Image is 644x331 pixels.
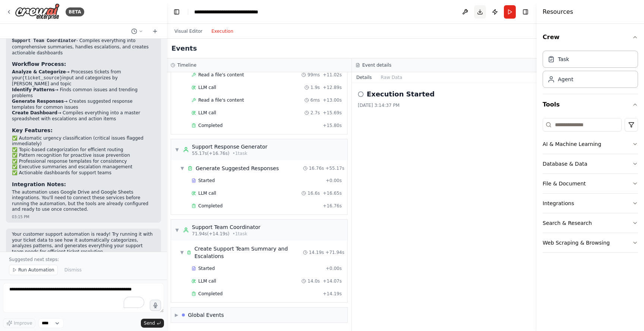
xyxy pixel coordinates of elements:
[12,110,155,122] li: → Compiles everything into a master spreadsheet with escalations and action items
[376,72,407,83] button: Raw Data
[367,89,435,99] h2: Execution Started
[543,194,638,213] button: Integrations
[307,190,320,196] span: 16.6s
[198,110,216,116] span: LLM call
[12,69,66,74] strong: Analyze & Categorize
[175,312,178,318] span: ▶
[12,127,53,133] strong: Key Features:
[12,99,64,104] strong: Generate Responses
[12,190,155,213] p: The automation uses Google Drive and Google Sheets integrations. You'll need to connect these ser...
[66,7,84,16] div: BETA
[12,232,155,255] p: Your customer support automation is ready! Try running it with your ticket data to see how it aut...
[149,27,161,36] button: Start a new chat
[233,231,247,237] span: • 1 task
[323,203,342,209] span: + 16.76s
[175,227,179,233] span: ▼
[198,72,244,78] span: Read a file's content
[543,7,573,16] h4: Resources
[12,87,155,99] li: → Finds common issues and trending problems
[180,165,184,171] span: ▼
[198,85,216,90] span: LLM call
[12,181,66,187] strong: Integration Notes:
[362,62,391,68] h3: Event details
[192,150,230,156] span: 55.17s (+16.76s)
[3,283,164,313] textarea: To enrich screen reader interactions, please activate Accessibility in Grammarly extension settings
[309,165,324,171] span: 16.76s
[207,27,238,36] button: Execution
[326,265,342,271] span: + 0.00s
[144,320,155,326] span: Send
[352,72,376,83] button: Details
[323,110,342,116] span: + 15.69s
[195,245,303,260] div: Create Support Team Summary and Escalations
[543,134,638,154] button: AI & Machine Learning
[543,154,638,174] button: Database & Data
[309,249,324,255] span: 14.19s
[192,143,268,150] div: Support Response Generator
[307,72,320,78] span: 99ms
[12,159,155,165] li: ✅ Professional response templates for consistency
[543,233,638,252] button: Web Scraping & Browsing
[14,320,32,326] span: Improve
[18,267,54,273] span: Run Automation
[358,102,531,108] div: [DATE] 3:14:37 PM
[12,99,155,110] li: → Creates suggested response templates for common issues
[310,110,320,116] span: 2.7s
[171,7,182,17] button: Hide left sidebar
[198,291,222,297] span: Completed
[141,319,164,328] button: Send
[12,110,57,115] strong: Create Dashboard
[12,38,155,56] p: - Compiles everything into comprehensive summaries, handles escalations, and creates actionable d...
[323,85,342,90] span: + 12.89s
[198,203,222,209] span: Completed
[543,213,638,233] button: Search & Research
[175,147,179,153] span: ▼
[170,27,207,36] button: Visual Editor
[192,223,261,231] div: Support Team Coordinator
[128,27,146,36] button: Switch to previous chat
[12,153,155,159] li: ✅ Pattern recognition for proactive issue prevention
[188,311,224,319] div: Global Events
[150,300,161,311] button: Click to speak your automation idea
[12,136,155,147] li: ✅ Automatic urgency classification (critical issues flagged immediately)
[15,3,60,20] img: Logo
[558,76,573,83] div: Agent
[198,97,244,103] span: Read a file's content
[171,43,197,54] h2: Events
[9,257,158,262] p: Suggested next steps:
[12,61,66,67] strong: Workflow Process:
[543,115,638,259] div: Tools
[198,178,215,184] span: Started
[198,278,216,284] span: LLM call
[12,69,155,87] li: → Processes tickets from your input and categorizes by [PERSON_NAME] and topic
[323,122,342,128] span: + 15.80s
[9,265,58,275] button: Run Automation
[326,178,342,184] span: + 0.00s
[233,150,247,156] span: • 1 task
[198,122,222,128] span: Completed
[196,165,279,172] div: Generate Suggested Responses
[180,249,184,255] span: ▼
[543,48,638,94] div: Crew
[64,267,82,273] span: Dismiss
[177,62,196,68] h3: Timeline
[198,265,215,271] span: Started
[12,170,155,176] li: ✅ Actionable dashboards for support teams
[198,190,216,196] span: LLM call
[12,214,155,220] div: 03:15 PM
[310,85,320,90] span: 1.9s
[310,97,320,103] span: 6ms
[520,7,531,17] button: Hide right sidebar
[325,165,344,171] span: + 55.17s
[543,94,638,115] button: Tools
[323,97,342,103] span: + 13.00s
[22,76,62,81] code: {ticket_source}
[543,174,638,193] button: File & Document
[323,278,342,284] span: + 14.07s
[323,72,342,78] span: + 11.02s
[325,249,344,255] span: + 71.94s
[12,164,155,170] li: ✅ Executive summaries and escalation management
[3,318,35,328] button: Improve
[12,38,76,44] code: Support Team Coordinator
[323,190,342,196] span: + 16.65s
